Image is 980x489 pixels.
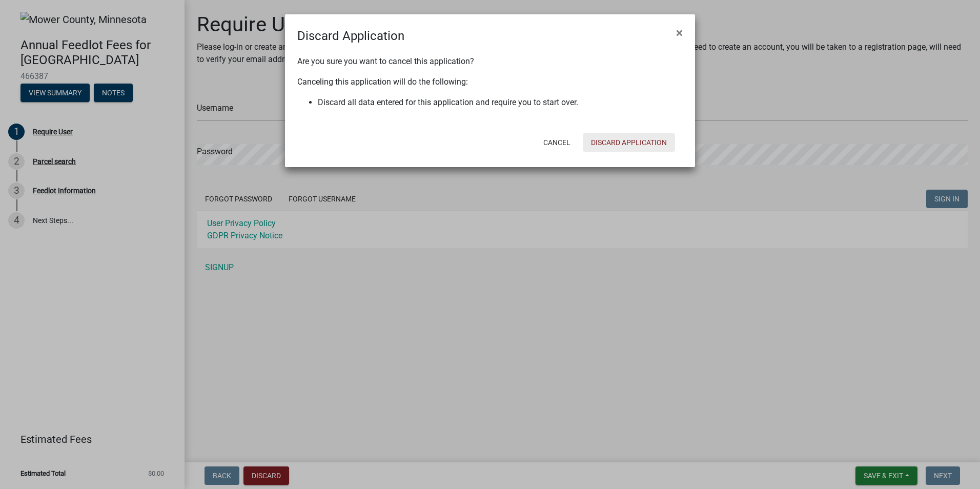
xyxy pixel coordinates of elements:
[297,76,683,88] p: Canceling this application will do the following:
[318,96,683,109] li: Discard all data entered for this application and require you to start over.
[297,27,404,45] h4: Discard Application
[583,133,675,152] button: Discard Application
[668,18,691,47] button: Close
[297,55,683,68] p: Are you sure you want to cancel this application?
[535,133,579,152] button: Cancel
[676,26,683,40] span: ×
